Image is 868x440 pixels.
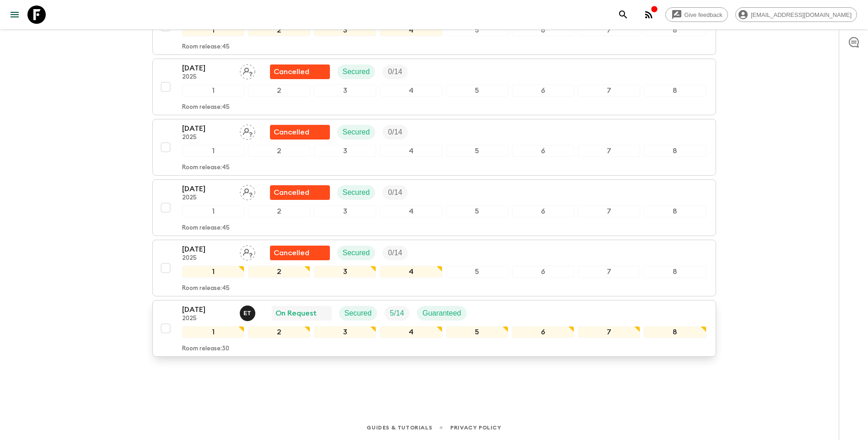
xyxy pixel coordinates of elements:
[270,64,330,79] div: Flash Pack cancellation
[380,145,442,157] div: 4
[735,7,857,22] div: [EMAIL_ADDRESS][DOMAIN_NAME]
[746,11,857,18] span: [EMAIL_ADDRESS][DOMAIN_NAME]
[248,85,310,97] div: 2
[274,127,309,138] p: Cancelled
[384,306,410,321] div: Trip Fill
[182,134,232,141] p: 2025
[182,266,244,278] div: 1
[388,127,402,138] p: 0 / 14
[422,308,461,319] p: Guaranteed
[644,85,706,97] div: 8
[367,423,432,433] a: Guides & Tutorials
[380,24,442,36] div: 4
[679,11,728,18] span: Give feedback
[578,326,640,338] div: 7
[512,24,574,36] div: 6
[240,127,255,134] span: Assign pack leader
[314,145,376,157] div: 3
[450,423,501,433] a: Privacy Policy
[248,266,310,278] div: 2
[240,67,255,74] span: Assign pack leader
[314,326,376,338] div: 3
[512,145,574,157] div: 6
[380,266,442,278] div: 4
[182,85,244,97] div: 1
[388,66,402,77] p: 0 / 14
[383,185,408,200] div: Trip Fill
[665,7,728,22] a: Give feedback
[446,85,508,97] div: 5
[182,225,230,232] p: Room release: 45
[614,5,632,24] button: search adventures
[152,119,716,176] button: [DATE]2025Assign pack leaderFlash Pack cancellationSecuredTrip Fill12345678Room release:45
[248,24,310,36] div: 2
[248,326,310,338] div: 2
[644,205,706,217] div: 8
[578,145,640,157] div: 7
[343,187,370,198] p: Secured
[578,205,640,217] div: 7
[345,308,372,319] p: Secured
[182,345,229,353] p: Room release: 30
[339,306,377,321] div: Secured
[275,308,317,319] p: On Request
[578,85,640,97] div: 7
[182,63,232,74] p: [DATE]
[182,205,244,217] div: 1
[182,285,230,292] p: Room release: 45
[512,205,574,217] div: 6
[152,240,716,296] button: [DATE]2025Assign pack leaderFlash Pack cancellationSecuredTrip Fill12345678Room release:45
[182,24,244,36] div: 1
[182,104,230,111] p: Room release: 45
[383,125,408,140] div: Trip Fill
[380,326,442,338] div: 4
[343,247,370,258] p: Secured
[270,125,330,140] div: Flash Pack cancellation
[644,24,706,36] div: 8
[337,64,376,79] div: Secured
[274,187,309,198] p: Cancelled
[380,85,442,97] div: 4
[152,59,716,115] button: [DATE]2025Assign pack leaderFlash Pack cancellationSecuredTrip Fill12345678Room release:45
[5,5,24,24] button: menu
[390,308,404,319] p: 5 / 14
[383,246,408,260] div: Trip Fill
[337,185,376,200] div: Secured
[248,205,310,217] div: 2
[343,66,370,77] p: Secured
[446,145,508,157] div: 5
[388,187,402,198] p: 0 / 14
[644,326,706,338] div: 8
[383,64,408,79] div: Trip Fill
[274,66,309,77] p: Cancelled
[512,326,574,338] div: 6
[182,194,232,202] p: 2025
[644,145,706,157] div: 8
[182,164,230,172] p: Room release: 45
[240,308,257,316] span: Elisavet Titanos
[644,266,706,278] div: 8
[182,255,232,262] p: 2025
[446,326,508,338] div: 5
[337,125,376,140] div: Secured
[182,123,232,134] p: [DATE]
[240,248,255,255] span: Assign pack leader
[152,300,716,357] button: [DATE]2025Elisavet TitanosOn RequestSecuredTrip FillGuaranteed12345678Room release:30
[337,246,376,260] div: Secured
[182,326,244,338] div: 1
[388,247,402,258] p: 0 / 14
[446,24,508,36] div: 5
[314,205,376,217] div: 3
[446,205,508,217] div: 5
[270,185,330,200] div: Flash Pack cancellation
[274,247,309,258] p: Cancelled
[182,43,230,51] p: Room release: 45
[240,188,255,195] span: Assign pack leader
[314,24,376,36] div: 3
[182,304,232,315] p: [DATE]
[314,266,376,278] div: 3
[248,145,310,157] div: 2
[182,315,232,322] p: 2025
[512,266,574,278] div: 6
[182,74,232,81] p: 2025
